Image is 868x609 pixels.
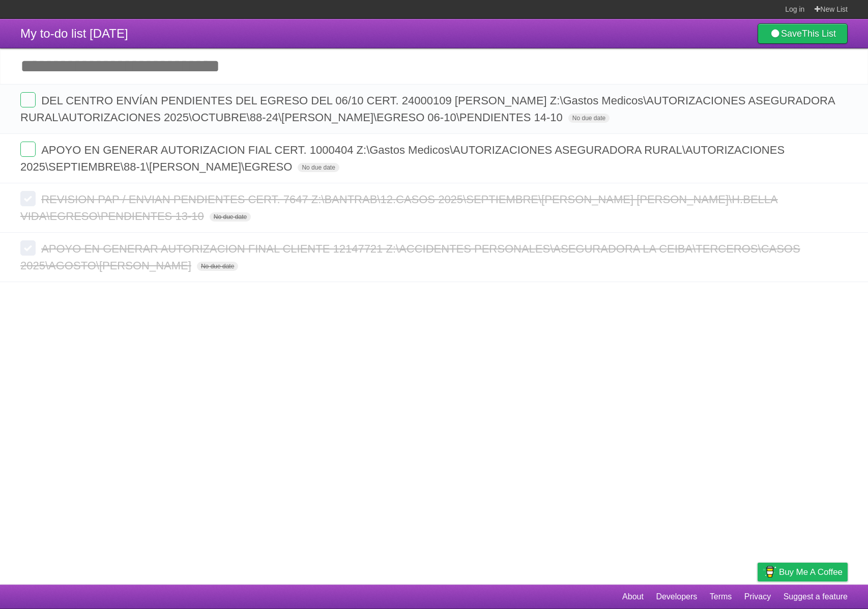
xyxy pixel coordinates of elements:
[20,191,36,206] label: Done
[20,242,800,272] span: APOYO EN GENERAR AUTORIZACION FINAL CLIENTE 12147721 Z:\ACCIDENTES PERSONALES\ASEGURADORA LA CEIB...
[784,587,848,606] a: Suggest a feature
[758,563,848,582] a: Buy me a coffee
[210,212,251,222] span: No due date
[802,29,836,39] b: This List
[20,142,36,157] label: Done
[20,193,778,223] span: REVISION PAP / ENVIAN PENDIENTES CERT. 7647 Z:\BANTRAB\12.CASOS 2025\SEPTIEMBRE\[PERSON_NAME] [PE...
[763,563,776,580] img: Buy me a coffee
[20,240,36,256] label: Done
[20,92,36,107] label: Done
[568,114,610,123] span: No due date
[298,163,339,172] span: No due date
[197,262,238,271] span: No due date
[656,587,697,606] a: Developers
[710,587,732,606] a: Terms
[779,563,843,581] span: Buy me a coffee
[20,26,128,40] span: My to-do list [DATE]
[20,144,785,173] span: APOYO EN GENERAR AUTORIZACION FIAL CERT. 1000404 Z:\Gastos Medicos\AUTORIZACIONES ASEGURADORA RUR...
[622,587,644,606] a: About
[744,587,771,606] a: Privacy
[20,94,834,124] span: DEL CENTRO ENVÍAN PENDIENTES DEL EGRESO DEL 06/10 CERT. 24000109 [PERSON_NAME] Z:\Gastos Medicos\...
[758,23,848,44] a: SaveThis List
